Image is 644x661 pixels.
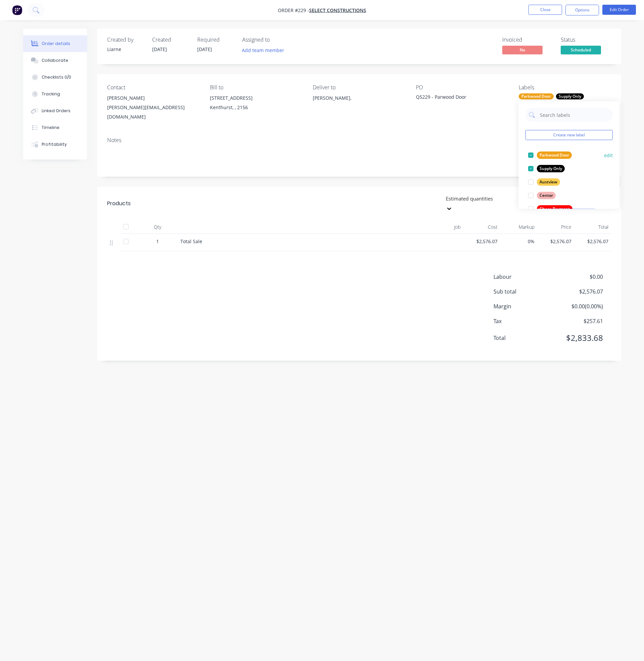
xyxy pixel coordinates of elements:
div: Timeline [42,125,59,131]
div: Contact [107,84,199,91]
span: $2,576.07 [577,238,608,245]
span: Order #229 - [278,7,309,13]
span: [DATE] [197,46,212,52]
div: Supply Only [556,93,584,99]
div: Invoiced [502,37,553,43]
button: Edit Order [602,5,636,15]
div: Markup [500,220,537,234]
div: PO [416,84,508,91]
div: Assigned to [242,37,309,43]
button: Options [565,5,599,15]
span: Total Sale [180,238,202,245]
div: Supply Only [537,165,565,172]
button: Add team member [238,46,288,55]
span: Total [493,334,553,342]
span: $257.61 [553,317,603,325]
div: Checklists 0/0 [42,74,71,80]
div: Chase Payment [537,205,572,213]
span: Labour [493,273,553,281]
span: Sub total [493,288,553,296]
button: Supply Only [525,164,567,173]
button: Profitability [23,136,87,153]
div: [PERSON_NAME] [107,93,199,103]
input: Search labels [539,108,609,122]
div: [STREET_ADDRESS] [210,93,302,103]
button: Centor [525,191,558,200]
div: [PERSON_NAME], [313,93,405,103]
div: [PERSON_NAME][EMAIL_ADDRESS][DOMAIN_NAME] [107,103,199,122]
div: Collaborate [42,57,68,63]
div: Q5229 - Parwood Door [416,93,500,103]
div: Job [413,220,463,234]
button: Collaborate [23,52,87,69]
span: $2,833.68 [553,332,603,344]
button: Austview [525,177,563,187]
span: 0% [503,238,534,245]
div: Created by [107,37,144,43]
div: Total [574,220,611,234]
div: Order details [42,41,70,47]
button: Close [528,5,562,15]
div: Labels [519,84,611,91]
button: Create new label [525,130,613,140]
div: Qty [137,220,178,234]
div: Notes [107,137,611,143]
span: Scheduled [561,46,601,54]
div: Bill to [210,84,302,91]
div: Created [152,37,189,43]
span: $0.00 [553,273,603,281]
button: Order details [23,35,87,52]
div: Parkwood Door [537,151,572,159]
button: Checklists 0/0 [23,69,87,86]
span: 1 [156,238,159,245]
button: Chase Payment [525,204,575,214]
div: [STREET_ADDRESS]Kenthurst, , 2156 [210,93,302,115]
div: Liarne [107,46,144,53]
div: Profitability [42,141,67,147]
div: [PERSON_NAME][PERSON_NAME][EMAIL_ADDRESS][DOMAIN_NAME] [107,93,199,122]
button: Timeline [23,119,87,136]
span: $0.00 ( 0.00 %) [553,302,603,310]
div: Austview [537,178,560,186]
div: Tracking [42,91,60,97]
button: Linked Orders [23,102,87,119]
div: [PERSON_NAME], [313,93,405,115]
button: Parkwood Door [525,150,574,160]
div: Deliver to [313,84,405,91]
button: Tracking [23,86,87,102]
div: Price [537,220,574,234]
div: Required [197,37,234,43]
span: $2,576.07 [553,288,603,296]
div: Status [561,37,611,43]
button: Add team member [242,46,288,55]
span: Tax [493,317,553,325]
div: Centor [537,192,556,199]
span: No [502,46,543,54]
div: Cost [463,220,500,234]
div: Linked Orders [42,108,71,114]
button: Scheduled [561,46,601,56]
div: Kenthurst, , 2156 [210,103,302,112]
span: $2,576.07 [540,238,571,245]
button: edit [604,151,613,159]
span: Margin [493,302,553,310]
span: [DATE] [152,46,167,52]
span: $2,576.07 [466,238,498,245]
div: Parkwood Door [519,93,554,99]
div: Products [107,200,131,208]
img: Factory [12,5,22,15]
a: Select Constructions [309,7,366,13]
